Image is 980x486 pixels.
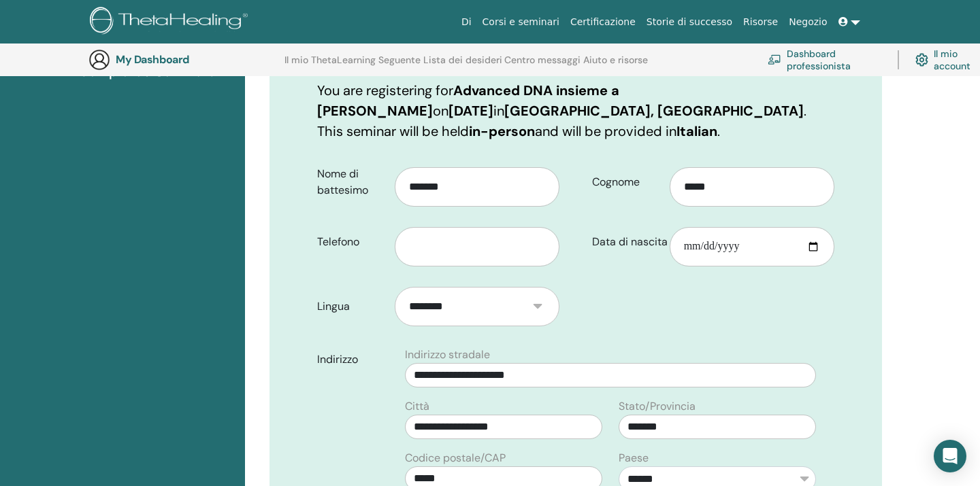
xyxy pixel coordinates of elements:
[456,10,477,35] a: Di
[504,54,581,76] a: Centro messaggi
[405,347,490,363] label: Indirizzo stradale
[317,82,619,120] b: Advanced DNA insieme a [PERSON_NAME]
[783,10,832,35] a: Negozio
[378,54,421,76] a: Seguente
[423,54,502,76] a: Lista dei desideri
[934,440,966,472] div: Open Intercom Messenger
[477,10,565,35] a: Corsi e seminari
[738,10,783,35] a: Risorse
[317,80,834,141] p: You are registering for on in . This seminar will be held and will be provided in .
[307,161,395,203] label: Nome di battesimo
[405,450,506,466] label: Codice postale/CAP
[284,54,376,76] a: Il mio ThetaLearning
[619,450,649,466] label: Paese
[582,169,670,195] label: Cognome
[641,10,738,35] a: Storie di successo
[448,102,493,120] b: [DATE]
[307,229,395,255] label: Telefono
[90,7,252,37] img: logo.png
[582,229,670,255] label: Data di nascita
[768,45,881,75] a: Dashboard professionista
[915,50,929,69] img: cog.svg
[768,54,781,65] img: chalkboard-teacher.svg
[405,398,429,415] label: Città
[565,10,641,35] a: Certificazione
[676,122,717,140] b: Italian
[307,347,397,372] label: Indirizzo
[504,102,804,120] b: [GEOGRAPHIC_DATA], [GEOGRAPHIC_DATA]
[307,294,395,319] label: Lingua
[583,54,648,76] a: Aiuto e risorse
[88,49,110,71] img: generic-user-icon.jpg
[619,398,696,415] label: Stato/Provincia
[469,122,535,140] b: in-person
[116,53,252,66] h3: My Dashboard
